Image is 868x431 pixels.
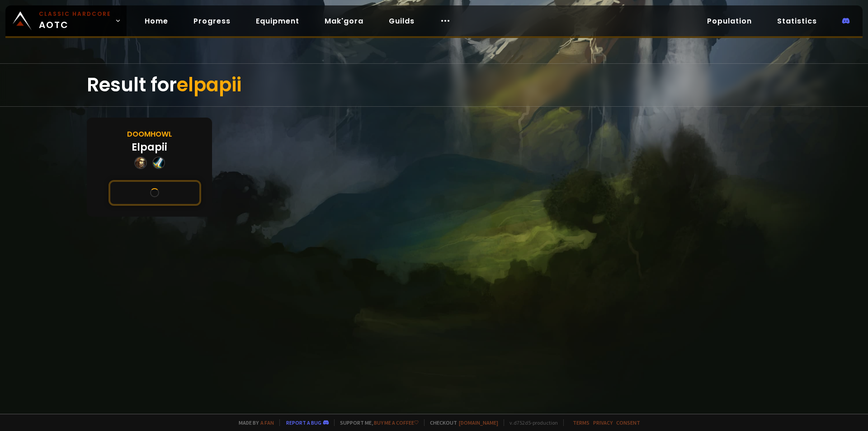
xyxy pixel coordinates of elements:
[459,419,498,426] a: [DOMAIN_NAME]
[39,10,111,32] span: AOTC
[504,419,558,426] span: v. d752d5 - production
[382,12,422,30] a: Guilds
[770,12,824,30] a: Statistics
[87,64,781,106] div: Result for
[177,71,241,98] span: elpapii
[233,419,274,426] span: Made by
[132,140,167,155] div: Elpapii
[334,419,419,426] span: Support me,
[424,419,498,426] span: Checkout
[573,419,590,426] a: Terms
[700,12,759,30] a: Population
[616,419,640,426] a: Consent
[186,12,238,30] a: Progress
[137,12,175,30] a: Home
[249,12,307,30] a: Equipment
[5,5,127,36] a: Classic HardcoreAOTC
[260,419,274,426] a: a fan
[593,419,613,426] a: Privacy
[317,12,371,30] a: Mak'gora
[286,419,321,426] a: Report a bug
[374,419,419,426] a: Buy me a coffee
[39,10,111,18] small: Classic Hardcore
[127,128,172,140] div: Doomhowl
[108,180,201,206] button: See this character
